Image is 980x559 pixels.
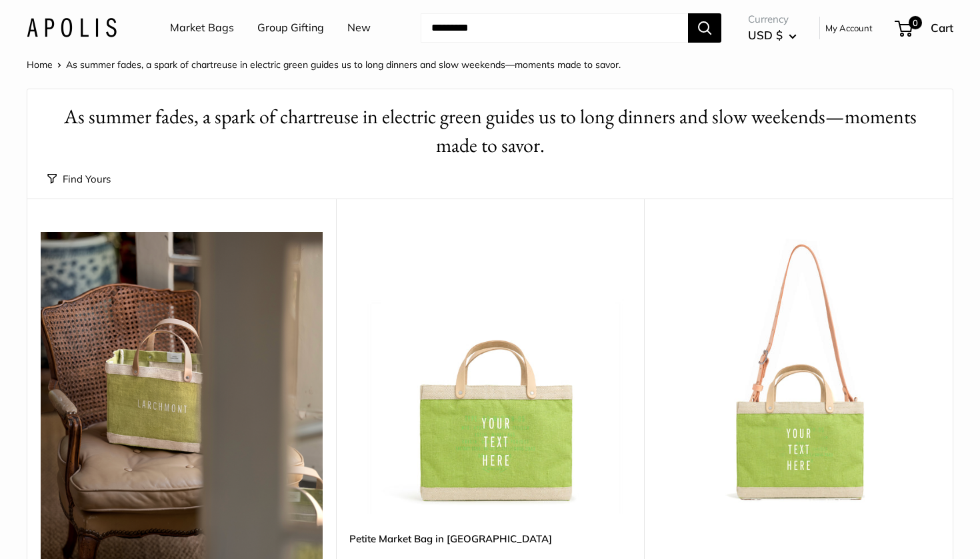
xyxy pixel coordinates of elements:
button: USD $ [748,25,797,46]
img: Apolis [27,18,117,37]
span: USD $ [748,28,783,42]
a: Group Gifting [257,18,324,38]
span: Cart [931,21,953,35]
nav: Breadcrumb [27,56,621,73]
input: Search... [421,13,688,43]
a: Market Bags [170,18,234,38]
a: 0 Cart [896,17,953,39]
a: New [347,18,371,38]
a: Home [27,59,53,71]
span: Currency [748,10,797,29]
button: Find Yours [47,170,111,189]
a: Petite Market Bag in ChartreusePetite Market Bag in Chartreuse [349,232,631,514]
button: Search [688,13,721,43]
a: Petite Market Bag in [GEOGRAPHIC_DATA] [349,531,631,546]
span: 0 [909,16,922,29]
img: Petite Market Bag in Chartreuse [349,232,631,514]
span: As summer fades, a spark of chartreuse in electric green guides us to long dinners and slow weeke... [66,59,621,71]
a: Petite Market Bag in Chartreuse with StrapPetite Market Bag in Chartreuse with Strap [657,232,939,514]
a: My Account [825,20,873,36]
h1: As summer fades, a spark of chartreuse in electric green guides us to long dinners and slow weeke... [47,103,933,160]
img: Petite Market Bag in Chartreuse with Strap [657,232,939,514]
